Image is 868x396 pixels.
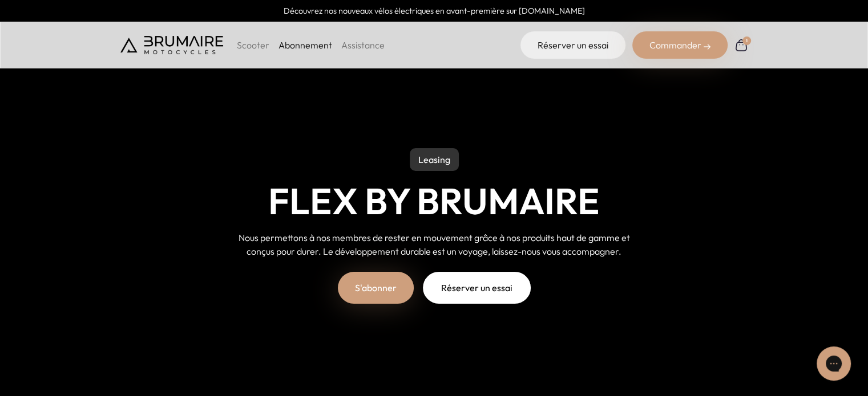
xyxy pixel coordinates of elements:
[237,38,269,52] p: Scooter
[341,39,385,51] a: Assistance
[520,31,625,59] a: Réserver un essai
[704,43,710,50] img: right-arrow-2.png
[338,272,414,304] a: S'abonner
[423,272,531,304] a: Réserver un essai
[811,342,857,385] iframe: Gorgias live chat messenger
[742,36,751,45] div: 1
[410,148,459,171] p: Leasing
[632,31,728,59] div: Commander
[268,180,600,222] h1: Flex by Brumaire
[734,38,748,52] a: 1
[120,36,223,54] img: Brumaire Motocycles
[239,232,630,257] span: Nous permettons à nos membres de rester en mouvement grâce à nos produits haut de gamme et conçus...
[278,39,332,51] a: Abonnement
[734,38,748,52] img: Panier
